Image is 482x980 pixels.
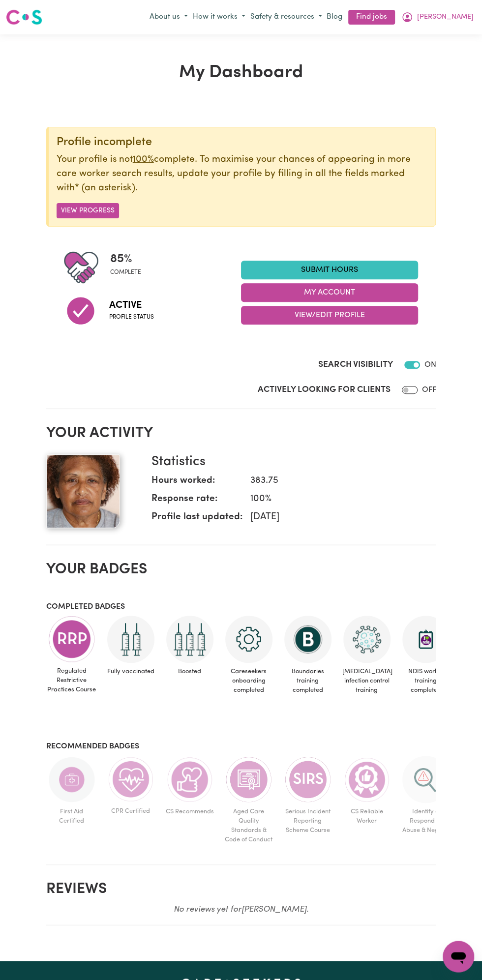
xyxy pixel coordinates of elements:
[57,203,119,218] button: View Progress
[343,756,391,803] img: Care worker is most reliable worker
[325,10,344,25] a: Blog
[166,616,213,663] img: Care and support worker has received booster dose of COVID-19 vaccination
[57,153,428,195] p: Your profile is not complete. To maximise your chances of appearing in more care worker search re...
[241,306,418,325] button: View/Edit Profile
[110,268,141,277] span: complete
[105,663,156,680] span: Fully vaccinated
[46,454,120,528] img: Your profile picture
[284,756,331,803] img: CS Academy: Serious Incident Reporting Scheme course completed
[282,663,333,699] span: Boundaries training completed
[248,9,325,26] button: Safety & resources
[241,283,418,302] button: My Account
[151,474,242,492] dt: Hours worked:
[318,358,392,371] label: Search Visibility
[225,616,272,663] img: CS Academy: Careseekers Onboarding course completed
[46,803,97,830] span: First Aid Certified
[348,10,395,25] a: Find jobs
[190,9,248,26] button: How it works
[343,616,391,663] img: CS Academy: COVID-19 Infection Control Training course completed
[417,12,474,23] span: [PERSON_NAME]
[46,742,436,751] h3: Recommended badges
[105,802,156,820] span: CPR Certified
[424,361,436,369] span: ON
[225,756,272,803] img: CS Academy: Aged Care Quality Standards & Code of Conduct course completed
[6,8,42,26] img: Careseekers logo
[107,616,154,663] img: Care and support worker has received 2 doses of COVID-19 vaccine
[151,510,242,529] dt: Profile last updated:
[164,803,215,820] span: CS Recommends
[166,756,213,803] img: Care worker is recommended by Careseekers
[443,941,474,972] iframe: Button to launch messaging window
[6,6,42,29] a: Careseekers logo
[341,803,392,830] span: CS Reliable Worker
[48,756,95,803] img: Care and support worker has completed First Aid Certification
[133,155,154,164] u: 100%
[147,9,190,26] button: About us
[402,616,450,663] img: CS Academy: Introduction to NDIS Worker Training course completed
[48,616,95,662] img: CS Academy: Regulated Restrictive Practices course completed
[399,9,476,26] button: My Account
[46,62,436,84] h1: My Dashboard
[242,510,428,525] dd: [DATE]
[422,386,436,394] span: OFF
[223,803,274,849] span: Aged Care Quality Standards & Code of Conduct
[151,454,428,470] h3: Statistics
[46,561,436,579] h2: Your badges
[174,905,308,913] em: No reviews yet for [PERSON_NAME] .
[400,803,452,839] span: Identify & Respond to Abuse & Neglect
[241,261,418,279] a: Submit Hours
[258,384,390,396] label: Actively Looking for Clients
[46,602,436,612] h3: Completed badges
[402,756,450,803] img: CS Academy: Identify & Respond to Abuse & Neglect in Aged & Disability course completed
[151,492,242,510] dt: Response rate:
[341,663,392,699] span: [MEDICAL_DATA] infection control training
[400,663,452,699] span: NDIS worker training completed
[164,663,215,680] span: Boosted
[109,298,154,313] span: Active
[110,250,141,268] span: 85 %
[46,425,436,443] h2: Your activity
[57,135,428,149] div: Profile incomplete
[242,492,428,506] dd: 100 %
[109,313,154,322] span: Profile status
[46,662,97,699] span: Regulated Restrictive Practices Course
[75,183,135,193] span: an asterisk
[282,803,333,839] span: Serious Incident Reporting Scheme Course
[110,250,149,285] div: Profile completeness: 85%
[223,663,274,699] span: Careseekers onboarding completed
[242,474,428,488] dd: 383.75
[107,756,154,803] img: Care and support worker has completed CPR Certification
[284,616,331,663] img: CS Academy: Boundaries in care and support work course completed
[46,881,436,898] h2: Reviews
